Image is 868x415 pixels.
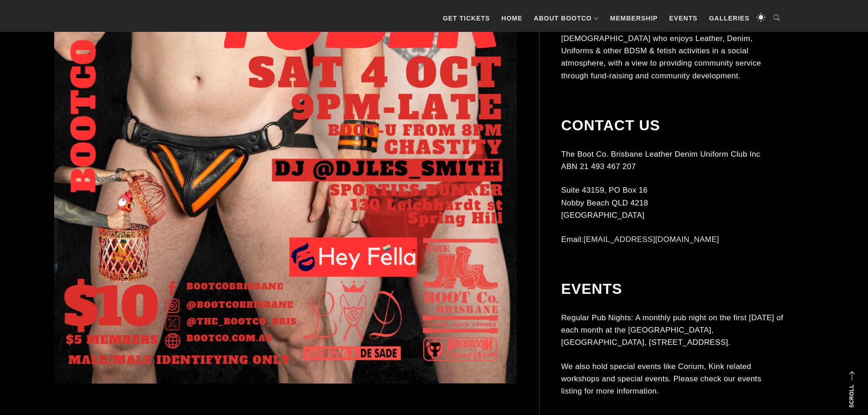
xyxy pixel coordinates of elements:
p: Email: [561,233,785,245]
a: Home [497,5,527,32]
h2: Events [561,280,785,297]
p: Suite 43159, PO Box 16 Nobby Beach QLD 4218 [GEOGRAPHIC_DATA] [561,184,785,221]
p: Regular Pub Nights: A monthly pub night on the first [DATE] of each month at the [GEOGRAPHIC_DATA... [561,311,785,348]
p: The Boot Co. Brisbane Leather Denim Uniform Club Inc ABN 21 493 467 207 [561,148,785,172]
p: We also hold special events like Corium, Kink related workshops and special events. Please check ... [561,360,785,397]
strong: Scroll [848,384,855,408]
p: The Boot Co. provides a forum for anyone identifying as [DEMOGRAPHIC_DATA] who enjoys Leather, De... [561,20,785,82]
a: [EMAIL_ADDRESS][DOMAIN_NAME] [584,235,719,243]
h2: Contact Us [561,117,785,134]
a: Membership [606,5,663,32]
a: About BootCo [529,5,603,32]
a: GET TICKETS [438,5,495,32]
a: Galleries [704,5,754,32]
a: Events [665,5,702,32]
